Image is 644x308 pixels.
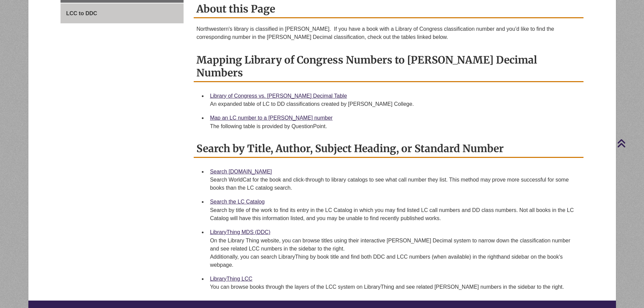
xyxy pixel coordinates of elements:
a: LibraryThing MDS (DDC) [210,229,270,235]
div: You can browse books through the layers of the LCC system on LibraryThing and see related [PERSON... [210,283,578,291]
div: Search by title of the work to find its entry in the LC Catalog in which you may find listed LC c... [210,206,578,222]
a: Back to Top [617,139,642,148]
span: LCC to DDC [66,10,97,16]
div: An expanded table of LC to DD classifications created by [PERSON_NAME] College. [210,100,578,108]
a: LCC to DDC [61,3,184,24]
a: Search the LC Catalog [210,199,265,205]
div: Search WorldCat for the book and click-through to library catalogs to see what call number they l... [210,176,578,192]
a: Map an LC number to a [PERSON_NAME] number [210,115,333,121]
h2: About this Page [194,0,583,18]
a: Library of Congress vs. [PERSON_NAME] Decimal Table [210,93,347,99]
h2: Search by Title, Author, Subject Heading, or Standard Number [194,140,583,158]
a: Search [DOMAIN_NAME] [210,169,272,174]
p: Northwestern's library is classified in [PERSON_NAME]. If you have a book with a Library of Congr... [196,25,581,41]
div: The following table is provided by QuestionPoint. [210,122,578,131]
div: On the Library Thing website, you can browse titles using their interactive [PERSON_NAME] Decimal... [210,237,578,269]
a: LibraryThing LCC [210,276,252,282]
h2: Mapping Library of Congress Numbers to [PERSON_NAME] Decimal Numbers [194,51,583,82]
